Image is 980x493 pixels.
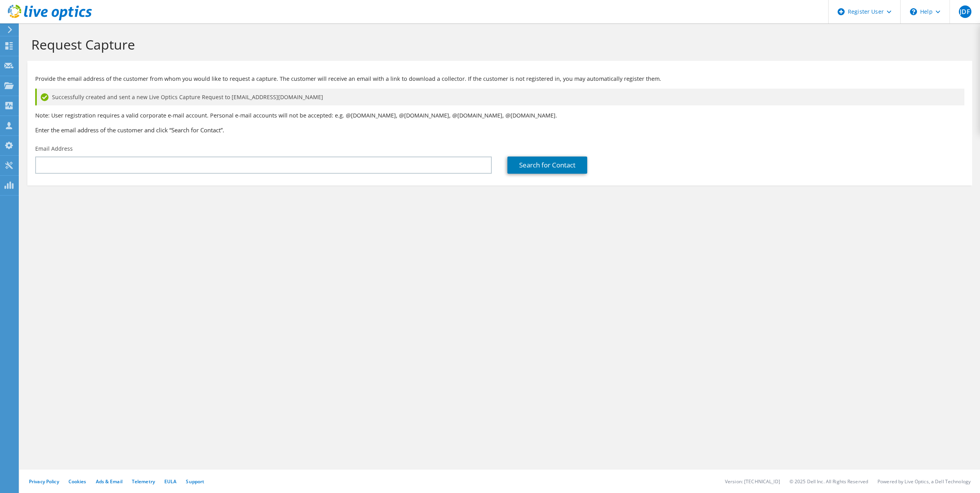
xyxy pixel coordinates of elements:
[52,93,323,101] span: Successfully created and sent a new Live Optics Capture Request to [EMAIL_ADDRESS][DOMAIN_NAME]
[507,157,587,174] a: Search for Contact
[164,478,176,485] a: EULA
[29,478,59,485] a: Privacy Policy
[789,478,868,485] li: © 2025 Dell Inc. All Rights Reserved
[68,478,86,485] a: Cookies
[878,478,971,485] li: Powered by Live Optics, a Dell Technology
[959,5,971,18] span: JDF
[31,36,964,53] h1: Request Capture
[35,75,964,83] p: Provide the email address of the customer from whom you would like to request a capture. The cust...
[35,126,964,134] h3: Enter the email address of the customer and click “Search for Contact”.
[725,478,780,485] li: Version: [TECHNICAL_ID]
[186,478,204,485] a: Support
[96,478,122,485] a: Ads & Email
[132,478,155,485] a: Telemetry
[35,111,964,120] p: Note: User registration requires a valid corporate e-mail account. Personal e-mail accounts will ...
[35,145,73,153] label: Email Address
[910,8,917,15] svg: \n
